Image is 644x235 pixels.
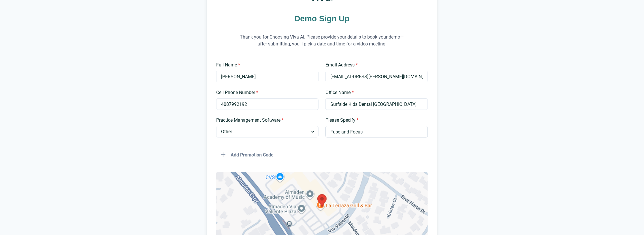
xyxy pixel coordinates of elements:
[325,98,428,110] input: Type your office name and address
[325,62,424,68] label: Email Address
[216,117,315,124] label: Practice Management Software
[216,13,428,24] h1: Demo Sign Up
[216,89,315,96] label: Cell Phone Number
[325,117,424,124] label: Please Specify
[216,149,278,161] button: Add Promotion Code
[216,62,315,68] label: Full Name
[236,26,408,55] p: Thank you for Choosing Viva AI. Please provide your details to book your demo—after submitting, y...
[325,89,424,96] label: Office Name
